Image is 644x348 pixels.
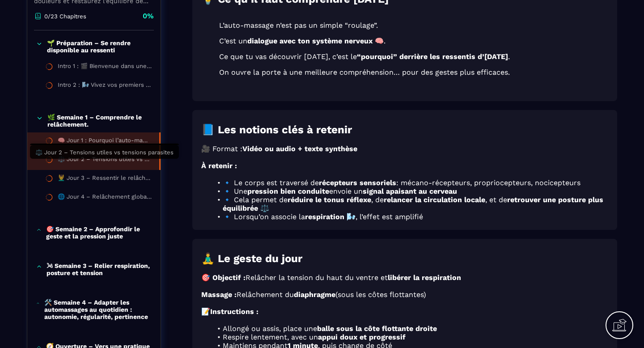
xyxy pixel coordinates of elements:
li: 🔹 Le corps est traversé de : mécano-récepteurs, propriocepteurs, nocicepteurs [212,178,608,187]
strong: respiration 🌬️ [305,212,356,221]
blockquote: L’auto-massage n’est pas un simple “roulage”. [219,21,590,30]
strong: Vidéo ou audio + texte synthèse [242,144,357,153]
strong: 📘 Les notions clés à retenir [201,123,352,136]
div: ⚖️ Jour 2 – Tensions utiles vs tensions parasites [58,156,150,166]
strong: Massage : [201,290,237,299]
p: 🎯 Semaine 2 – Approfondir le geste et la pression juste [46,225,152,240]
li: 🔹 Cela permet de , de , et de [212,195,608,212]
blockquote: Ce que tu vas découvrir [DATE], c’est le . [219,52,590,61]
p: 🌿 Semaine 1 – Comprendre le relâchement. [47,114,152,128]
strong: “pourquoi” derrière les ressentis d’[DATE] [357,52,508,61]
strong: balle sous la côte flottante droite [317,324,437,333]
li: 🔹 Lorsqu’on associe la , l’effet est amplifié [212,212,608,221]
li: 🔹 Une envoie un [212,187,608,195]
p: 🌱 Préparation – Se rendre disponible au ressenti [47,39,152,54]
strong: retrouver une posture plus équilibrée ⚖️ [223,195,603,212]
strong: réduire le tonus réflexe [288,195,371,204]
strong: À retenir : [201,161,237,170]
div: Intro 1 : 🎬 Bienvenue dans une expérience qui peut transformer votre santé [58,63,152,72]
strong: 🎯 Objectif : [201,273,246,282]
div: 🌐 Jour 4 – Relâchement global : ressentir l’équilibre [58,193,152,203]
strong: libérer la respiration [388,273,461,282]
div: 🧠 Jour 1 : Pourquoi l’auto-massage fonctionne ? [58,137,150,147]
p: 📝 [201,307,608,316]
li: Allongé ou assis, place une [212,324,608,333]
blockquote: On ouvre la porte à une meilleure compréhension… pour des gestes plus efficaces. [219,68,590,76]
div: Intro 2 : 🌬️ Vivez vos premiers ressentis – Une immersion profonde dans le relâchement [58,81,152,91]
p: 🛠️ Semaine 4 – Adapter les automassages au quotidien : autonomie, régularité, pertinence [44,299,152,320]
p: 0% [143,11,154,21]
strong: diaphragme [294,290,335,299]
blockquote: C’est un . [219,37,590,45]
span: ⚖️ Jour 2 – Tensions utiles vs tensions parasites [35,149,174,156]
strong: 🧘‍♂️ Le geste du jour [201,252,302,265]
li: Respire lentement, avec un [212,333,608,341]
p: 🌬 Semaine 3 – Relier respiration, posture et tension [47,262,152,276]
p: Relâcher la tension du haut du ventre et [201,273,608,282]
strong: pression bien conduite [247,187,329,195]
p: 0/23 Chapitres [44,13,86,20]
strong: signal apaisant au cerveau [363,187,457,195]
p: 🎥 Format : [201,144,608,153]
strong: récepteurs sensoriels [319,178,396,187]
strong: Instructions : [210,307,258,316]
strong: relancer la circulation locale [384,195,485,204]
strong: dialogue avec ton système nerveux 🧠 [247,37,384,45]
p: Relâchement du (sous les côtes flottantes) [201,290,608,299]
div: 💆‍♂️ Jour 3 – Ressentir le relâchement en profondeur [58,174,152,184]
strong: appui doux et progressif [318,333,406,341]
